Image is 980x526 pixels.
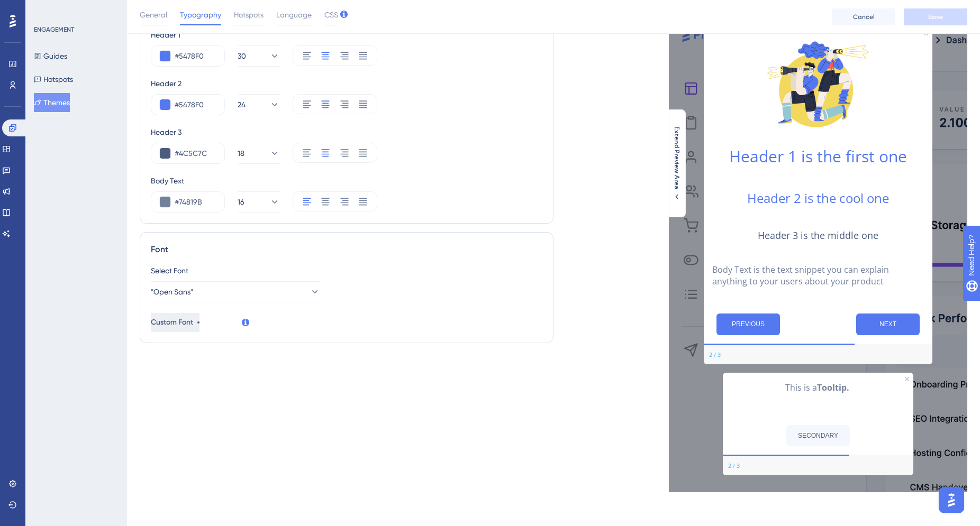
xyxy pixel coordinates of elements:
button: 16 [238,191,280,213]
span: Cancel [853,13,875,21]
div: Header 2 [151,77,542,90]
span: "Open Sans" [151,285,193,298]
div: Header 3 [151,126,542,139]
div: Step 2 of 3 [728,462,740,470]
button: Next [856,313,920,335]
img: Modal Media [765,31,871,137]
div: Header 1 [151,29,542,41]
button: Custom Font [151,313,199,332]
div: Font [151,243,542,256]
button: Previous [716,313,780,335]
span: Hotspots [234,8,264,21]
div: ENGAGEMENT [34,25,74,34]
span: 18 [238,147,244,160]
div: Footer [704,345,932,364]
h3: Header 3 is the middle one [712,229,924,242]
span: Custom Font [151,316,193,329]
span: Extend Preview Area [673,126,681,189]
button: "Open Sans" [151,281,320,302]
div: Footer [723,456,913,475]
span: General [140,8,167,21]
button: 30 [238,45,280,67]
p: This is a [731,381,905,395]
span: CSS [324,8,338,21]
div: Select Font [151,264,542,277]
button: Themes [34,93,70,112]
span: 30 [238,50,246,62]
span: 16 [238,196,244,208]
span: Save [928,13,943,21]
iframe: UserGuiding AI Assistant Launcher [936,484,967,516]
button: 18 [238,143,280,164]
button: 24 [238,94,280,115]
p: Body Text is the text snippet you can explain anything to your users about your product [712,264,924,287]
button: Save [904,8,967,25]
button: Guides [34,47,67,66]
span: 24 [238,98,246,111]
h1: Header 1 is the first one [712,145,924,167]
button: Cancel [832,8,895,25]
button: SECONDARY [786,425,850,446]
span: Need Help? [25,3,66,15]
div: Step 2 of 3 [709,350,721,359]
span: Language [276,8,312,21]
button: Extend Preview Area [668,126,685,200]
div: Close Preview [905,377,909,381]
button: Hotspots [34,70,73,89]
b: Tooltip. [817,382,849,393]
span: Typography [180,8,221,21]
h2: Header 2 is the cool one [712,189,924,207]
div: Body Text [151,174,542,187]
